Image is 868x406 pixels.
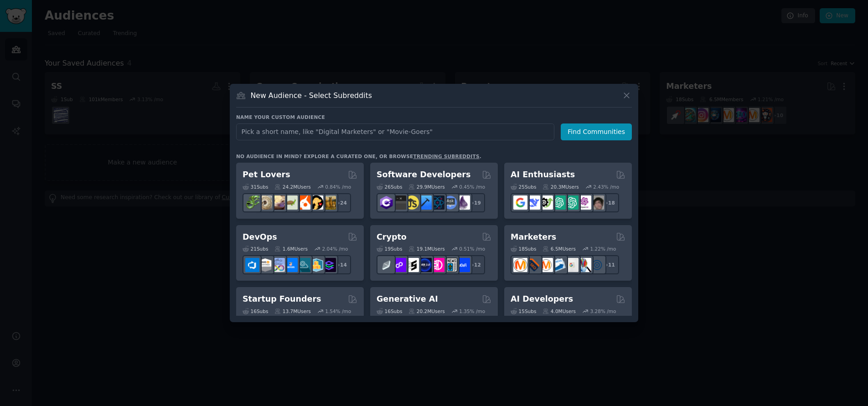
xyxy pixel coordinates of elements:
[271,195,285,210] img: leopardgeckos
[284,258,298,272] img: DevOpsLinks
[466,193,485,212] div: + 19
[243,169,290,180] h2: Pet Lovers
[274,308,310,314] div: 13.7M Users
[322,246,348,252] div: 2.04 % /mo
[456,195,470,210] img: elixir
[309,195,323,210] img: PetAdvice
[236,114,632,120] h3: Name your custom audience
[243,308,268,314] div: 16 Sub s
[377,231,407,243] h2: Crypto
[408,184,444,190] div: 29.9M Users
[511,308,536,314] div: 15 Sub s
[377,184,402,190] div: 26 Sub s
[593,184,619,190] div: 2.43 % /mo
[430,195,444,210] img: reactnative
[377,308,402,314] div: 16 Sub s
[590,195,604,210] img: ArtificalIntelligence
[590,258,604,272] img: OnlineMarketing
[552,195,566,210] img: chatgpt_promptDesign
[284,195,298,210] img: turtle
[405,258,419,272] img: ethstaker
[377,169,470,180] h2: Software Developers
[430,258,444,272] img: defiblockchain
[564,258,579,272] img: googleads
[513,195,527,210] img: GoogleGeminiAI
[236,153,481,159] div: No audience in mind? Explore a curated one, or browse .
[332,255,351,274] div: + 14
[542,246,576,252] div: 6.5M Users
[600,193,619,212] div: + 18
[379,195,393,210] img: csharp
[511,169,575,180] h2: AI Enthusiasts
[379,258,393,272] img: ethfinance
[542,308,576,314] div: 4.0M Users
[243,246,268,252] div: 21 Sub s
[577,258,591,272] img: MarketingResearch
[511,184,536,190] div: 25 Sub s
[377,246,402,252] div: 19 Sub s
[552,258,566,272] img: Emailmarketing
[392,258,406,272] img: 0xPolygon
[418,258,432,272] img: web3
[322,195,336,210] img: dogbreed
[377,293,438,305] h2: Generative AI
[392,195,406,210] img: software
[459,246,485,252] div: 0.51 % /mo
[511,293,573,305] h2: AI Developers
[561,123,632,140] button: Find Communities
[413,154,479,159] a: trending subreddits
[590,246,616,252] div: 1.22 % /mo
[322,258,336,272] img: PlatformEngineers
[590,308,616,314] div: 3.28 % /mo
[271,258,285,272] img: Docker_DevOps
[296,195,310,210] img: cockatiel
[466,255,485,274] div: + 12
[511,246,536,252] div: 18 Sub s
[511,231,556,243] h2: Marketers
[332,193,351,212] div: + 24
[443,195,457,210] img: AskComputerScience
[539,195,553,210] img: AItoolsCatalog
[456,258,470,272] img: defi_
[325,308,351,314] div: 1.54 % /mo
[443,258,457,272] img: CryptoNews
[296,258,310,272] img: platformengineering
[526,258,540,272] img: bigseo
[325,184,351,190] div: 0.84 % /mo
[539,258,553,272] img: AskMarketing
[418,195,432,210] img: iOSProgramming
[526,195,540,210] img: DeepSeek
[408,246,444,252] div: 19.1M Users
[236,123,554,140] input: Pick a short name, like "Digital Marketers" or "Movie-Goers"
[245,258,259,272] img: azuredevops
[251,91,372,100] h3: New Audience - Select Subreddits
[600,255,619,274] div: + 11
[513,258,527,272] img: content_marketing
[564,195,579,210] img: chatgpt_prompts_
[243,184,268,190] div: 31 Sub s
[577,195,591,210] img: OpenAIDev
[309,258,323,272] img: aws_cdk
[245,195,259,210] img: herpetology
[258,258,272,272] img: AWS_Certified_Experts
[459,184,485,190] div: 0.45 % /mo
[243,231,277,243] h2: DevOps
[258,195,272,210] img: ballpython
[408,308,444,314] div: 20.2M Users
[542,184,579,190] div: 20.3M Users
[405,195,419,210] img: learnjavascript
[459,308,485,314] div: 1.35 % /mo
[274,246,308,252] div: 1.6M Users
[243,293,321,305] h2: Startup Founders
[274,184,310,190] div: 24.2M Users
